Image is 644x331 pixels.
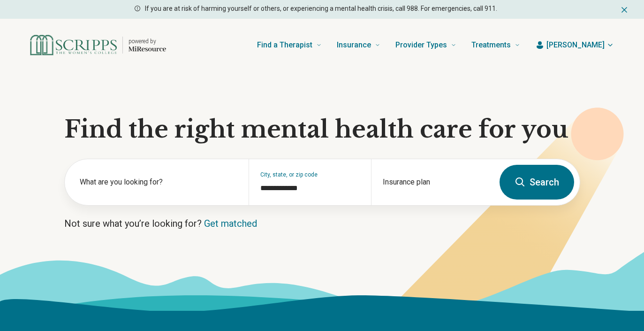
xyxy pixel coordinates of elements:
h1: Find the right mental health care for you [64,115,580,144]
span: Insurance [337,38,371,52]
p: Not sure what you’re looking for? [64,217,580,230]
label: What are you looking for? [80,177,237,188]
a: Home page [30,30,166,60]
button: [PERSON_NAME] [535,39,614,51]
span: Provider Types [395,38,447,52]
span: [PERSON_NAME] [546,39,605,51]
a: Find a Therapist [257,26,322,64]
a: Provider Types [395,26,456,64]
span: Find a Therapist [257,38,312,52]
p: If you are at risk of harming yourself or others, or experiencing a mental health crisis, call 98... [145,4,497,14]
button: Dismiss [620,4,629,15]
button: Search [500,165,574,200]
p: powered by [129,38,166,45]
a: Treatments [471,26,520,64]
a: Insurance [337,26,380,64]
span: Treatments [471,38,511,52]
a: Get matched [204,218,257,229]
